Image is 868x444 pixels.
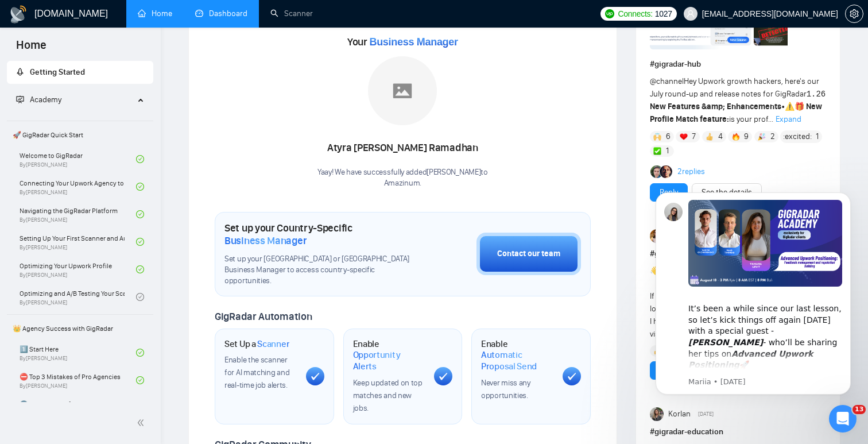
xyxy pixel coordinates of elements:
a: 1️⃣ Start HereBy[PERSON_NAME] [20,340,136,365]
span: Getting Started [30,67,85,77]
span: Academy [30,95,61,105]
img: ✅ [653,147,661,155]
span: 9 [744,131,749,142]
iframe: Intercom notifications message [638,175,868,413]
span: Hey Upwork growth hackers, here's our July round-up and release notes for GigRadar • is your prof... [650,76,826,124]
span: user [687,10,695,18]
span: rocket [16,68,24,76]
span: Expand [776,114,801,124]
span: 1027 [655,7,672,20]
span: Business Manager [224,234,307,247]
h1: Enable [481,338,553,372]
span: Business Manager [369,36,458,48]
a: 🌚 Rookie Traps for New Agencies [20,395,136,420]
span: check-circle [136,293,144,301]
span: double-left [137,417,148,428]
span: 🎁 [795,102,804,111]
img: 👍 [706,133,714,141]
a: Connecting Your Upwork Agency to GigRadarBy[PERSON_NAME] [20,174,136,199]
span: 🚀 GigRadar Quick Start [8,123,152,146]
a: Optimizing Your Upwork ProfileBy[PERSON_NAME] [20,257,136,282]
span: 4 [718,131,723,142]
div: Yaay! We have successfully added [PERSON_NAME] to [317,167,488,189]
span: check-circle [136,376,144,384]
span: [DATE] [698,409,714,419]
span: Your [347,36,458,48]
a: Optimizing and A/B Testing Your Scanner for Better ResultsBy[PERSON_NAME] [20,284,136,310]
span: Academy [16,95,61,105]
span: check-circle [136,183,144,191]
a: homeHome [138,9,172,18]
span: Automatic Proposal Send [481,349,553,372]
span: ⚠️ [785,102,795,111]
a: dashboardDashboard [195,9,247,18]
img: Korlan [650,407,664,421]
a: Welcome to GigRadarBy[PERSON_NAME] [20,146,136,172]
a: ⛔ Top 3 Mistakes of Pro AgenciesBy[PERSON_NAME] [20,368,136,393]
div: Contact our team [497,248,560,260]
span: Set up your [GEOGRAPHIC_DATA] or [GEOGRAPHIC_DATA] Business Manager to access country-specific op... [224,254,419,287]
img: upwork-logo.png [605,9,614,18]
span: :excited: [783,130,812,143]
span: 7 [692,131,696,142]
span: Korlan [668,408,691,420]
span: check-circle [136,238,144,246]
strong: New Features &amp; Enhancements [650,102,781,111]
img: 🔥 [732,133,740,141]
span: fund-projection-screen [16,95,24,103]
li: Getting Started [7,61,153,84]
span: 6 [666,131,671,142]
span: check-circle [136,210,144,218]
h1: Enable [353,338,425,372]
a: searchScanner [270,9,313,18]
h1: # gigradar-hub [650,58,826,71]
h1: # gigradar-education [650,426,826,438]
span: Home [7,37,56,61]
h1: Set up your Country-Specific [224,222,419,247]
img: logo [9,5,28,24]
a: 2replies [677,166,705,177]
a: setting [845,9,863,18]
span: Keep updated on top matches and new jobs. [353,378,423,413]
img: Alex B [650,165,663,178]
img: ❤️ [680,133,688,141]
span: Enable the scanner for AI matching and real-time job alerts. [224,355,289,390]
span: Opportunity Alerts [353,349,425,372]
span: 13 [852,405,866,414]
img: 🎉 [758,133,766,141]
span: 👑 Agency Success with GigRadar [8,317,152,340]
img: 🙌 [653,133,661,141]
iframe: Intercom live chat [829,405,857,433]
span: check-circle [136,349,144,357]
span: Scanner [257,338,289,350]
button: setting [845,5,863,23]
span: check-circle [136,155,144,163]
span: GigRadar Automation [215,310,312,323]
span: setting [846,9,863,18]
span: 2 [770,131,775,142]
p: Amazinum . [317,178,488,189]
code: 1.26 [807,90,826,99]
span: 1 [816,131,819,142]
div: Atyra [PERSON_NAME] Ramadhan [317,138,488,158]
a: Navigating the GigRadar PlatformBy[PERSON_NAME] [20,202,136,227]
span: check-circle [136,265,144,273]
span: Connects: [618,7,652,20]
span: 1 [666,145,669,157]
button: Contact our team [476,233,581,275]
span: @channel [650,76,684,86]
h1: Set Up a [224,338,289,350]
a: Setting Up Your First Scanner and Auto-BidderBy[PERSON_NAME] [20,229,136,254]
img: placeholder.png [368,56,437,125]
span: Never miss any opportunities. [481,378,530,400]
